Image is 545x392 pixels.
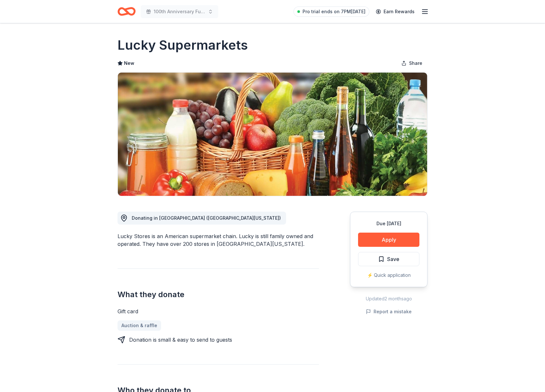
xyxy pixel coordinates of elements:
[118,289,319,300] h2: What they donate
[118,307,319,315] div: Gift card
[358,252,419,266] button: Save
[409,59,422,67] span: Share
[372,6,418,17] a: Earn Rewards
[358,233,419,247] button: Apply
[366,308,412,316] button: Report a mistake
[141,5,218,18] button: 100th Anniversary Fundraiser
[118,36,248,54] h1: Lucky Supermarkets
[350,295,427,303] div: Updated 2 months ago
[358,220,419,227] div: Due [DATE]
[387,255,399,263] span: Save
[132,215,281,221] span: Donating in [GEOGRAPHIC_DATA] ([GEOGRAPHIC_DATA][US_STATE])
[303,8,365,15] span: Pro trial ends on 7PM[DATE]
[358,271,419,279] div: ⚡️ Quick application
[118,73,427,196] img: Image for Lucky Supermarkets
[118,4,136,19] a: Home
[396,57,427,70] button: Share
[293,6,369,17] a: Pro trial ends on 7PM[DATE]
[154,8,205,15] span: 100th Anniversary Fundraiser
[129,336,232,344] div: Donation is small & easy to send to guests
[124,59,134,67] span: New
[118,320,161,331] a: Auction & raffle
[118,232,319,248] div: Lucky Stores is an American supermarket chain. Lucky is still family owned and operated. They hav...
